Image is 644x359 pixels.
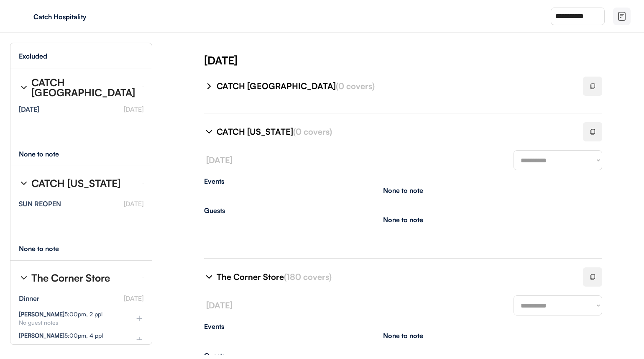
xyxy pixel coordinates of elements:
div: [DATE] [204,53,644,68]
font: [DATE] [206,300,233,310]
div: 5:00pm, 2 ppl [19,311,102,317]
div: SUN REOPEN [19,200,61,207]
div: CATCH [GEOGRAPHIC_DATA] [217,80,573,92]
div: Guests [204,352,602,359]
div: None to note [383,332,423,339]
img: yH5BAEAAAAALAAAAAABAAEAAAIBRAA7 [17,10,30,23]
strong: [PERSON_NAME] [19,332,64,339]
img: chevron-right%20%281%29.svg [204,81,214,91]
img: file-02.svg [617,11,627,21]
div: [DATE] [19,106,39,113]
div: Events [204,323,602,330]
div: 5:00pm, 4 ppl [19,333,103,338]
div: CATCH [US_STATE] [217,126,573,138]
font: [DATE] [124,105,143,113]
div: The Corner Store [31,273,110,283]
div: None to note [383,187,423,194]
img: plus%20%281%29.svg [135,314,143,323]
div: None to note [19,245,74,252]
div: The Corner Store [217,271,573,283]
img: chevron-right%20%281%29.svg [19,178,29,188]
font: [DATE] [206,155,233,165]
font: [DATE] [124,200,143,208]
font: (0 covers) [293,126,332,137]
font: [DATE] [124,294,143,303]
div: CATCH [GEOGRAPHIC_DATA] [31,77,136,97]
div: None to note [19,151,74,157]
div: Dinner [19,295,39,302]
div: None to note [383,216,423,223]
img: chevron-right%20%281%29.svg [19,273,29,283]
font: (180 covers) [284,272,332,282]
font: (0 covers) [336,81,375,91]
div: Events [204,178,602,185]
div: Excluded [19,53,47,59]
div: Guests [204,207,602,214]
div: No guest notes [19,320,122,326]
div: CATCH [US_STATE] [31,178,120,188]
img: chevron-right%20%281%29.svg [19,82,29,92]
div: Catch Hospitality [33,13,139,20]
strong: [PERSON_NAME] [19,310,64,318]
img: chevron-right%20%281%29.svg [204,272,214,282]
img: chevron-right%20%281%29.svg [204,127,214,137]
img: plus%20%281%29.svg [135,336,143,344]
